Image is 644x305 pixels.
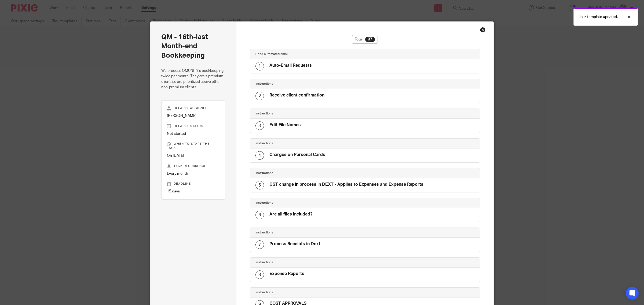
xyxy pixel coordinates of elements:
[255,151,264,160] div: 4
[167,113,220,118] p: [PERSON_NAME]
[255,260,365,265] h4: Instructions
[167,106,220,110] p: Default assignee
[269,211,312,217] h4: Are all files included?
[480,27,485,32] div: Close this dialog window
[255,82,365,86] h4: Instructions
[255,290,365,295] h4: Instructions
[167,131,220,136] p: Not started
[161,32,225,60] h2: QM - 16th-last Month-end Bookkeeping
[167,182,220,186] p: Deadline
[167,164,220,168] p: Task recurrence
[269,152,325,158] h4: Charges on Personal Cards
[255,270,264,279] div: 8
[269,92,324,98] h4: Receive client confirmation
[167,153,220,158] p: On [DATE]
[269,122,301,128] h4: Edit File Names
[255,92,264,100] div: 2
[269,271,304,277] h4: Expense Reports
[269,241,320,247] h4: Process Receipts in Dext
[167,171,220,176] p: Every month
[255,211,264,219] div: 6
[255,230,365,235] h4: Instructions
[580,14,619,20] p: Task template updated.
[365,37,375,42] div: 37
[352,35,378,44] div: Total
[255,171,365,175] h4: Instructions
[167,142,220,150] p: When to start the task
[269,63,312,68] h4: Auto-Email Requests
[255,52,365,56] h4: Send automated email
[255,240,264,249] div: 7
[255,201,365,205] h4: Instructions
[255,181,264,189] div: 5
[255,111,365,116] h4: Instructions
[167,189,220,194] p: 15 days
[255,121,264,130] div: 3
[255,141,365,146] h4: Instructions
[255,62,264,70] div: 1
[161,68,225,90] p: We process QMUNITY's bookkeeping twice per month. They are a premium client, so are prioritized a...
[269,182,423,187] h4: GST change in process in DEXT - Applies to Expenses and Expense Reports
[167,124,220,128] p: Default status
